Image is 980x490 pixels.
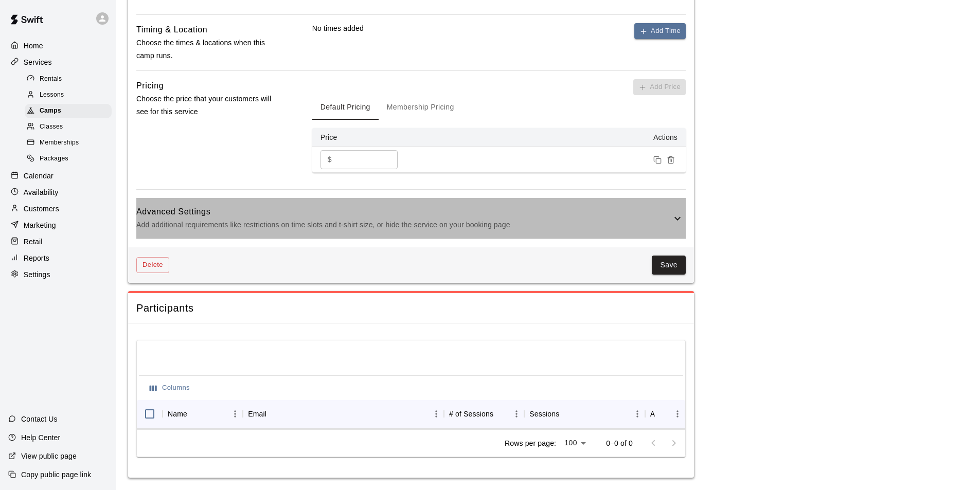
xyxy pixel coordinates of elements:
[163,400,243,428] div: Name
[25,72,112,86] div: Rentals
[24,237,43,247] p: Retail
[444,400,524,428] div: # of Sessions
[147,380,192,396] button: Select columns
[136,301,686,315] span: Participants
[136,219,671,231] p: Add additional requirements like restrictions on time slots and t-shirt size, or hide the service...
[25,87,116,103] a: Lessons
[25,104,112,118] div: Camps
[559,407,574,421] button: Sort
[24,253,49,263] p: Reports
[8,55,108,70] a: Services
[328,154,332,165] p: $
[670,406,685,422] button: Menu
[24,269,50,280] p: Settings
[40,74,62,84] span: Rentals
[505,438,556,448] p: Rows per page:
[8,267,108,282] a: Settings
[136,79,164,93] h6: Pricing
[21,432,60,443] p: Help Center
[25,71,116,87] a: Rentals
[24,204,59,214] p: Customers
[449,400,493,428] div: # of Sessions
[8,38,108,53] a: Home
[8,201,108,216] a: Customers
[8,250,108,266] a: Reports
[40,90,64,100] span: Lessons
[136,257,169,273] button: Delete
[25,136,112,150] div: Memberships
[312,95,379,120] button: Default Pricing
[655,407,670,421] button: Sort
[560,435,590,450] div: 100
[168,400,187,428] div: Name
[40,154,68,164] span: Packages
[25,151,116,167] a: Packages
[8,168,108,184] a: Calendar
[25,88,112,102] div: Lessons
[136,23,207,37] h6: Timing & Location
[187,407,202,421] button: Sort
[25,135,116,151] a: Memberships
[21,469,91,480] p: Copy public page link
[137,429,685,437] div: No rows
[524,400,645,428] div: Sessions
[136,198,686,239] div: Advanced SettingsAdd additional requirements like restrictions on time slots and t-shirt size, or...
[652,256,686,275] button: Save
[243,400,444,428] div: Email
[630,406,645,422] button: Menu
[8,217,108,233] a: Marketing
[645,400,685,428] div: Actions
[8,234,108,249] a: Retail
[664,153,678,167] button: Remove price
[40,106,61,116] span: Camps
[21,414,58,424] p: Contact Us
[227,406,243,422] button: Menu
[415,128,686,147] th: Actions
[24,57,52,67] p: Services
[8,185,108,200] a: Availability
[25,152,112,166] div: Packages
[25,119,116,135] a: Classes
[529,400,559,428] div: Sessions
[248,400,266,428] div: Email
[509,406,524,422] button: Menu
[493,407,508,421] button: Sort
[606,438,633,448] p: 0–0 of 0
[379,95,462,120] button: Membership Pricing
[136,37,279,62] p: Choose the times & locations when this camp runs.
[25,120,112,134] div: Classes
[650,400,655,428] div: Actions
[24,220,56,230] p: Marketing
[312,128,415,147] th: Price
[312,23,364,39] p: No times added
[24,171,54,181] p: Calendar
[40,122,63,132] span: Classes
[24,41,43,51] p: Home
[651,153,664,167] button: Duplicate price
[429,406,444,422] button: Menu
[136,205,671,219] h6: Advanced Settings
[24,187,59,197] p: Availability
[21,451,77,461] p: View public page
[266,407,281,421] button: Sort
[25,103,116,119] a: Camps
[634,23,686,39] button: Add Time
[40,138,79,148] span: Memberships
[136,93,279,118] p: Choose the price that your customers will see for this service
